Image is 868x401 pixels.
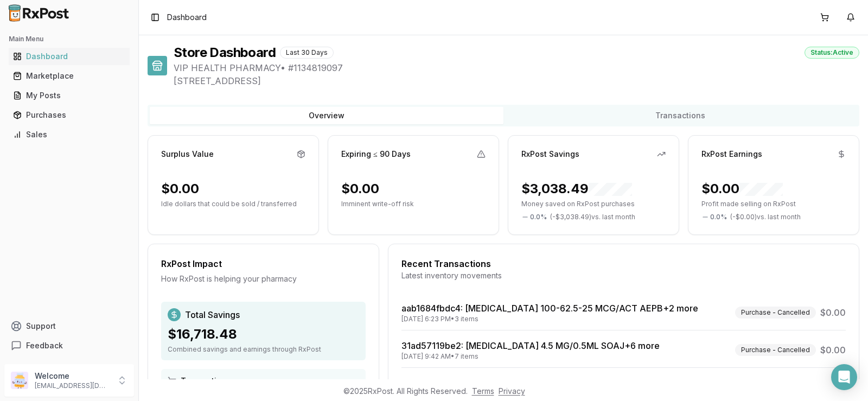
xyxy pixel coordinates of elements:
img: User avatar [11,372,28,389]
a: aab1684fbdc4: [MEDICAL_DATA] 100-62.5-25 MCG/ACT AEPB+2 more [401,303,698,314]
button: Sales [4,126,134,143]
div: Last 30 Days [280,47,334,59]
a: Privacy [499,386,525,396]
div: RxPost Savings [521,149,579,160]
a: Purchases [9,105,130,125]
button: Feedback [4,336,134,355]
div: $3,038.49 [521,180,632,198]
div: $0.00 [161,180,199,198]
img: RxPost Logo [4,4,74,22]
div: How RxPost is helping your pharmacy [161,273,366,284]
span: 0.0 % [530,213,547,221]
span: Transactions [181,375,231,386]
span: Dashboard [167,12,207,23]
p: Idle dollars that could be sold / transferred [161,200,305,208]
div: Sales [13,129,125,140]
a: Terms [472,386,494,396]
div: Surplus Value [161,149,214,160]
div: $0.00 [701,180,783,198]
button: Dashboard [4,48,134,65]
div: [DATE] 9:42 AM • 7 items [401,352,660,361]
a: Sales [9,125,130,144]
span: VIP HEALTH PHARMACY • # 1134819097 [174,61,859,74]
div: Purchase - Cancelled [735,307,816,319]
button: Support [4,316,134,336]
div: Latest inventory movements [401,270,846,281]
a: 31ad57119be2: [MEDICAL_DATA] 4.5 MG/0.5ML SOAJ+6 more [401,340,660,351]
div: Recent Transactions [401,257,846,270]
div: RxPost Earnings [701,149,762,160]
p: Profit made selling on RxPost [701,200,846,208]
a: Marketplace [9,66,130,86]
span: $0.00 [820,306,846,319]
a: My Posts [9,86,130,105]
button: My Posts [4,87,134,104]
div: Combined savings and earnings through RxPost [168,345,359,354]
span: ( - $3,038.49 ) vs. last month [550,213,635,221]
div: Purchases [13,110,125,120]
span: Feedback [26,340,63,351]
span: Total Savings [185,308,240,321]
a: dbc86688926d: Mounjaro 12.5 MG/0.5ML SOAJ+19 more [401,378,638,389]
div: My Posts [13,90,125,101]
button: Overview [150,107,503,124]
button: Purchases [4,106,134,124]
span: 0.0 % [710,213,727,221]
a: Dashboard [9,47,130,66]
div: Expiring ≤ 90 Days [341,149,411,160]
div: Status: Active [805,47,859,59]
p: Money saved on RxPost purchases [521,200,666,208]
h2: Main Menu [9,35,130,43]
div: Dashboard [13,51,125,62]
h1: Store Dashboard [174,44,276,61]
div: Marketplace [13,71,125,81]
button: Marketplace [4,67,134,85]
div: $16,718.48 [168,326,359,343]
p: [EMAIL_ADDRESS][DOMAIN_NAME] [35,381,110,390]
p: Welcome [35,371,110,381]
span: $0.00 [820,343,846,357]
div: [DATE] 6:23 PM • 3 items [401,315,698,323]
nav: breadcrumb [167,12,207,23]
div: $0.00 [341,180,379,198]
span: ( - $0.00 ) vs. last month [730,213,801,221]
p: Imminent write-off risk [341,200,486,208]
div: Purchase - Cancelled [735,344,816,356]
button: Transactions [503,107,857,124]
span: [STREET_ADDRESS] [174,74,859,87]
div: RxPost Impact [161,257,366,270]
div: Open Intercom Messenger [831,364,857,390]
